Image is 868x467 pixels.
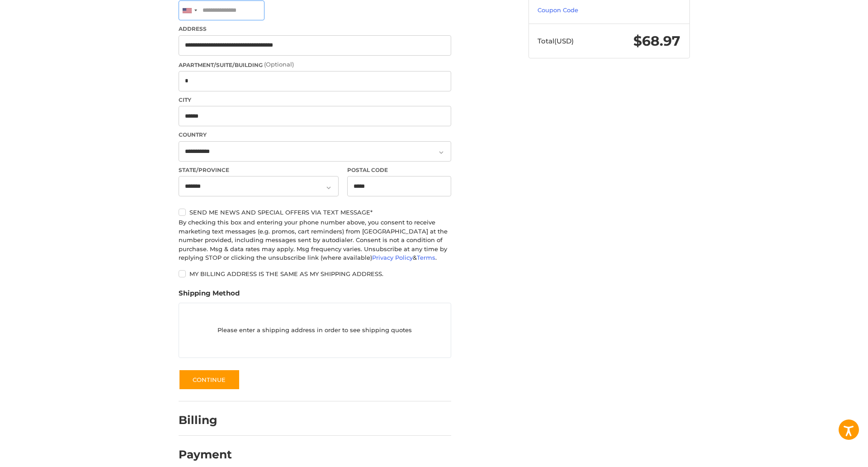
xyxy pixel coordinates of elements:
[633,33,680,49] span: $68.97
[417,254,435,261] a: Terms
[179,288,240,303] legend: Shipping Method
[179,131,451,139] label: Country
[538,37,574,45] span: Total (USD)
[179,25,451,33] label: Address
[179,166,339,174] label: State/Province
[264,61,294,68] small: (Optional)
[179,209,451,216] label: Send me news and special offers via text message*
[179,60,451,69] label: Apartment/Suite/Building
[179,322,451,339] p: Please enter a shipping address in order to see shipping quotes
[179,218,451,262] div: By checking this box and entering your phone number above, you consent to receive marketing text ...
[372,254,413,261] a: Privacy Policy
[347,166,451,174] label: Postal Code
[179,96,451,104] label: City
[179,413,231,427] h2: Billing
[179,1,200,20] div: United States: +1
[179,270,451,277] label: My billing address is the same as my shipping address.
[179,448,232,462] h2: Payment
[538,6,578,14] a: Coupon Code
[179,369,240,390] button: Continue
